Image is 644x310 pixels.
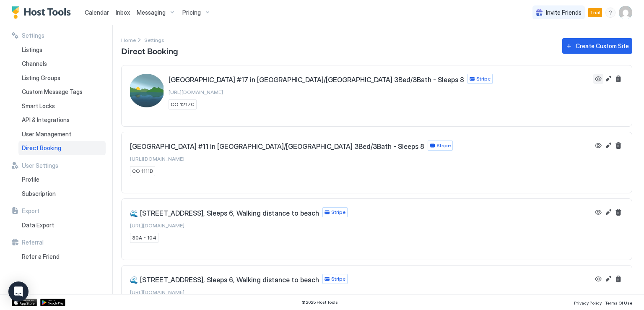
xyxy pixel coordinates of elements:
a: [URL][DOMAIN_NAME] [130,221,184,229]
button: Delete [613,274,623,284]
span: [URL][DOMAIN_NAME] [130,222,184,229]
span: Stripe [436,142,451,149]
button: View [593,74,603,84]
button: Edit [603,141,613,151]
a: Data Export [18,218,106,232]
button: Delete [613,141,623,151]
a: Subscription [18,187,106,201]
span: Home [121,37,136,43]
a: Custom Message Tags [18,85,106,99]
span: [GEOGRAPHIC_DATA] #17 in [GEOGRAPHIC_DATA]/[GEOGRAPHIC_DATA] 3Bed/3Bath - Sleeps 8 [169,76,464,84]
span: Direct Booking [121,44,178,57]
a: [URL][DOMAIN_NAME] [130,287,184,296]
span: Direct Booking [22,144,61,152]
span: Stripe [476,75,491,83]
button: Delete [613,207,623,217]
span: Subscription [22,190,56,198]
span: Custom Message Tags [22,88,83,96]
a: Listing Groups [18,71,106,85]
div: Breadcrumb [121,35,136,44]
span: Data Export [22,221,54,229]
a: Listings [18,43,106,57]
span: Channels [22,60,47,68]
span: 🌊 [STREET_ADDRESS], Sleeps 6, Walking distance to beach [130,209,319,217]
span: [URL][DOMAIN_NAME] [130,156,184,162]
a: [URL][DOMAIN_NAME] [169,87,223,96]
span: Inbox [116,9,130,16]
span: Privacy Policy [574,300,602,305]
span: Settings [22,32,44,39]
span: Settings [144,37,164,43]
a: App Store [12,299,37,306]
button: View [593,274,603,284]
button: Edit [603,274,613,284]
button: Edit [603,74,613,84]
span: [URL][DOMAIN_NAME] [169,89,223,95]
span: 🌊 [STREET_ADDRESS], Sleeps 6, Walking distance to beach [130,276,319,284]
button: Edit [603,207,613,217]
span: Profile [22,176,39,183]
span: Stripe [331,208,345,216]
span: Refer a Friend [22,253,60,261]
a: Direct Booking [18,141,106,155]
a: Terms Of Use [605,298,632,307]
a: Inbox [116,8,130,17]
a: API & Integrations [18,113,106,127]
span: Pricing [182,9,201,16]
a: Home [121,35,136,44]
button: View [593,207,603,217]
a: [URL][DOMAIN_NAME] [130,154,184,163]
a: User Management [18,127,106,141]
button: Create Custom Site [562,38,632,54]
span: Messaging [137,9,166,16]
span: Calendar [85,9,109,16]
button: View [593,141,603,151]
span: User Management [22,130,71,138]
span: Listings [22,46,42,54]
a: Privacy Policy [574,298,602,307]
span: User Settings [22,162,58,169]
a: Profile [18,172,106,187]
a: Host Tools Logo [12,6,75,19]
span: Listing Groups [22,74,60,82]
button: Delete [613,74,623,84]
div: menu [605,8,615,18]
a: Calendar [85,8,109,17]
a: Google Play Store [40,299,65,306]
div: Beach Townhouse #17 in Gulfport/Biloxi 3Bed/3Bath - Sleeps 8 [130,74,164,107]
div: Breadcrumb [144,35,164,44]
span: Trial [590,9,600,16]
span: API & Integrations [22,116,70,124]
a: Settings [144,35,164,44]
span: Stripe [331,275,345,283]
span: Smart Locks [22,102,55,110]
span: Terms Of Use [605,300,632,305]
div: Create Custom Site [576,42,629,50]
a: Refer a Friend [18,250,106,264]
span: [GEOGRAPHIC_DATA] #11 in [GEOGRAPHIC_DATA]/[GEOGRAPHIC_DATA] 3Bed/3Bath - Sleeps 8 [130,142,424,151]
span: 30A - 104 [132,234,156,242]
div: Open Intercom Messenger [8,281,29,302]
a: Channels [18,57,106,71]
span: Invite Friends [546,9,582,16]
span: [URL][DOMAIN_NAME] [130,289,184,295]
span: Export [22,207,39,215]
div: User profile [619,6,632,19]
span: CO 1217C [171,101,195,108]
span: CO 1111B [132,167,153,175]
span: © 2025 Host Tools [301,300,338,305]
a: Smart Locks [18,99,106,113]
span: Referral [22,239,44,246]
